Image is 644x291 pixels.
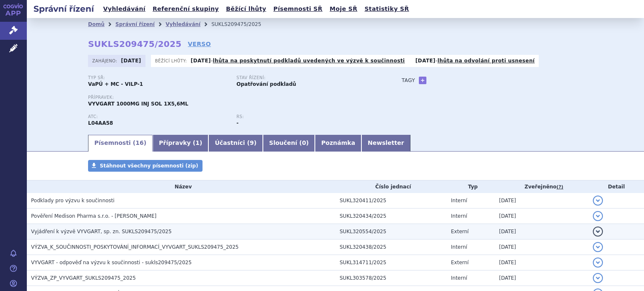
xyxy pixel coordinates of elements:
span: Externí [451,229,469,234]
a: Statistiky SŘ [362,3,411,15]
p: RS: [236,114,377,119]
a: Účastníci (9) [208,135,262,152]
button: detail [593,258,603,268]
button: detail [593,196,603,206]
p: - [191,57,405,64]
button: detail [593,211,603,221]
a: Vyhledávání [166,21,200,27]
span: 16 [135,139,143,146]
a: Přípravky (1) [153,135,208,152]
strong: SUKLS209475/2025 [88,39,182,49]
td: SUKL320554/2025 [335,224,447,239]
a: Vyhledávání [101,3,148,15]
a: Běžící lhůty [223,3,269,15]
span: Interní [451,213,467,219]
span: VÝZVA_ZP_VYVGART_SUKLS209475_2025 [31,275,136,281]
span: Interní [451,198,467,203]
a: lhůta na poskytnutí podkladů uvedených ve výzvě k součinnosti [213,58,405,64]
strong: Opatřování podkladů [236,81,296,87]
strong: [DATE] [191,58,211,64]
th: Typ [447,180,495,193]
span: 1 [195,139,200,146]
span: 9 [250,139,254,146]
span: Běžící lhůty: [155,57,189,64]
span: Stáhnout všechny písemnosti (zip) [100,163,198,169]
a: Sloučení (0) [263,135,315,152]
li: SUKLS209475/2025 [211,18,272,31]
td: [DATE] [495,193,589,209]
p: Stav řízení: [236,75,377,80]
span: Podklady pro výzvu k součinnosti [31,198,114,203]
a: Správní řízení [115,21,155,27]
span: VYVGART - odpověď na výzvu k součinnosti - sukls209475/2025 [31,260,192,265]
span: 0 [302,139,306,146]
td: SUKL320411/2025 [335,193,447,209]
span: Vyjádření k výzvě VYVGART, sp. zn. SUKLS209475/2025 [31,229,171,234]
a: Písemnosti SŘ [271,3,325,15]
a: VERSO [188,40,211,48]
p: - [415,57,535,64]
th: Číslo jednací [335,180,447,193]
span: VÝZVA_K_SOUČINNOSTI_POSKYTOVÁNÍ_INFORMACÍ_VYVGART_SUKLS209475_2025 [31,244,239,250]
a: Moje SŘ [327,3,360,15]
a: Písemnosti (16) [88,135,153,152]
span: Pověření Medison Pharma s.r.o. - Hrdličková [31,213,156,219]
td: [DATE] [495,209,589,224]
th: Detail [589,180,644,193]
span: VYVGART 1000MG INJ SOL 1X5,6ML [88,101,188,107]
span: Interní [451,275,467,281]
a: Poznámka [315,135,361,152]
span: Zahájeno: [92,57,119,64]
strong: - [236,120,239,126]
strong: [DATE] [415,58,436,64]
a: Newsletter [361,135,410,152]
td: [DATE] [495,255,589,270]
h2: Správní řízení [27,3,101,15]
td: SUKL303578/2025 [335,270,447,286]
a: Stáhnout všechny písemnosti (zip) [88,160,203,172]
button: detail [593,273,603,283]
td: SUKL320434/2025 [335,209,447,224]
strong: [DATE] [121,58,141,64]
strong: EFGARTIGIMOD ALFA [88,120,113,126]
td: [DATE] [495,270,589,286]
p: Typ SŘ: [88,75,228,80]
h3: Tagy [402,75,415,85]
button: detail [593,227,603,237]
td: SUKL320438/2025 [335,239,447,255]
th: Zveřejněno [495,180,589,193]
td: [DATE] [495,224,589,239]
strong: VaPÚ + MC - VILP-1 [88,81,143,87]
abbr: (?) [556,184,563,190]
span: Interní [451,244,467,250]
a: Referenční skupiny [150,3,221,15]
th: Název [27,180,335,193]
span: Externí [451,260,469,265]
td: SUKL314711/2025 [335,255,447,270]
a: lhůta na odvolání proti usnesení [437,58,535,64]
a: + [419,77,426,84]
p: ATC: [88,114,228,119]
a: Domů [88,21,104,27]
td: [DATE] [495,239,589,255]
button: detail [593,242,603,252]
p: Přípravek: [88,95,385,100]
